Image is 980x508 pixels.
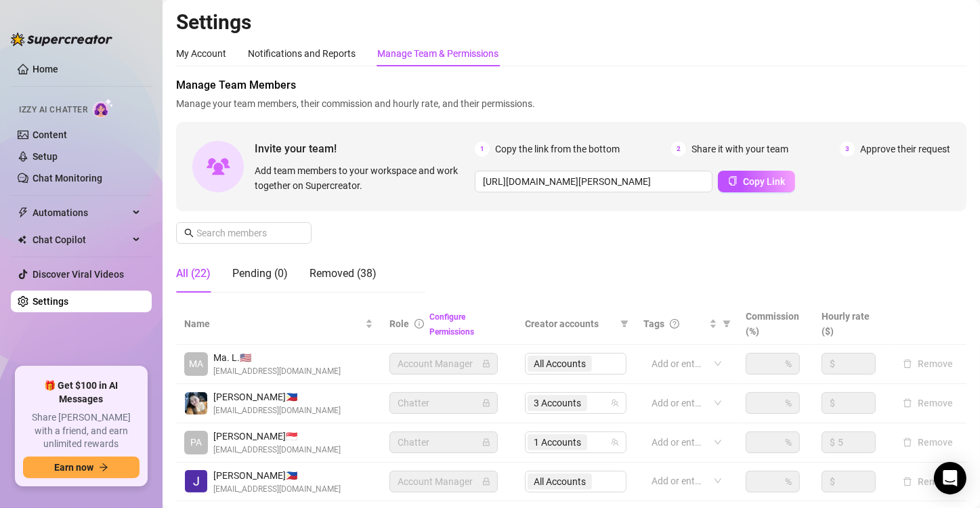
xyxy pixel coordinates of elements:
[897,473,958,490] button: Remove
[525,316,615,331] span: Creator accounts
[176,303,381,345] th: Name
[482,399,490,407] span: lock
[482,478,490,486] span: lock
[620,320,629,328] span: filter
[196,226,293,240] input: Search members
[738,303,813,345] th: Commission (%)
[23,457,140,478] button: Earn nowarrow-right
[934,462,966,494] div: Open Intercom Messenger
[534,435,581,450] span: 1 Accounts
[670,319,679,329] span: question-circle
[495,142,620,156] span: Copy the link from the bottom
[176,46,226,61] div: My Account
[213,389,341,404] span: [PERSON_NAME] 🇵🇭
[33,129,67,140] a: Content
[190,435,202,450] span: PA
[18,207,28,218] span: thunderbolt
[398,393,490,413] span: Chatter
[213,404,341,417] span: [EMAIL_ADDRESS][DOMAIN_NAME]
[691,142,788,156] span: Share it with your team
[813,303,889,345] th: Hourly rate ($)
[213,468,341,483] span: [PERSON_NAME] 🇵🇭
[33,173,102,184] a: Chat Monitoring
[475,142,490,156] span: 1
[176,96,966,111] span: Manage your team members, their commission and hourly rate, and their permissions.
[184,316,362,331] span: Name
[414,319,424,329] span: info-circle
[213,444,341,457] span: [EMAIL_ADDRESS][DOMAIN_NAME]
[248,46,356,61] div: Notifications and Reports
[33,296,68,307] a: Settings
[232,266,288,282] div: Pending (0)
[398,432,490,452] span: Chatter
[728,176,738,186] span: copy
[213,429,341,444] span: [PERSON_NAME] 🇸🇬
[723,320,731,328] span: filter
[611,399,619,407] span: team
[189,356,203,371] span: MA
[429,312,474,337] a: Configure Permissions
[482,360,490,368] span: lock
[33,229,129,251] span: Chat Copilot
[33,202,129,224] span: Automations
[213,483,341,496] span: [EMAIL_ADDRESS][DOMAIN_NAME]
[398,471,490,492] span: Account Manager
[377,46,498,61] div: Manage Team & Permissions
[482,438,490,446] span: lock
[99,463,108,472] span: arrow-right
[23,411,140,451] span: Share [PERSON_NAME] with a friend, and earn unlimited rewards
[398,354,490,374] span: Account Manager
[897,434,958,450] button: Remove
[213,365,341,378] span: [EMAIL_ADDRESS][DOMAIN_NAME]
[176,266,211,282] div: All (22)
[93,98,114,118] img: AI Chatter
[718,171,795,192] button: Copy Link
[897,395,958,411] button: Remove
[255,140,475,157] span: Invite your team!
[310,266,377,282] div: Removed (38)
[671,142,686,156] span: 2
[255,163,469,193] span: Add team members to your workspace and work together on Supercreator.
[860,142,950,156] span: Approve their request
[611,438,619,446] span: team
[19,104,87,117] span: Izzy AI Chatter
[528,395,587,411] span: 3 Accounts
[213,350,341,365] span: Ma. L. 🇺🇸
[185,470,207,492] img: John Lhester
[743,176,785,187] span: Copy Link
[534,396,581,410] span: 3 Accounts
[897,356,958,372] button: Remove
[185,392,207,415] img: Sheina Gorriceta
[23,379,140,406] span: 🎁 Get $100 in AI Messages
[33,64,58,75] a: Home
[54,462,93,473] span: Earn now
[720,314,733,334] span: filter
[389,318,409,329] span: Role
[184,228,194,238] span: search
[33,269,124,280] a: Discover Viral Videos
[176,9,966,35] h2: Settings
[33,151,58,162] a: Setup
[528,434,587,450] span: 1 Accounts
[643,316,664,331] span: Tags
[18,235,26,245] img: Chat Copilot
[840,142,855,156] span: 3
[11,33,112,46] img: logo-BBDzfeDw.svg
[176,77,966,93] span: Manage Team Members
[618,314,631,334] span: filter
